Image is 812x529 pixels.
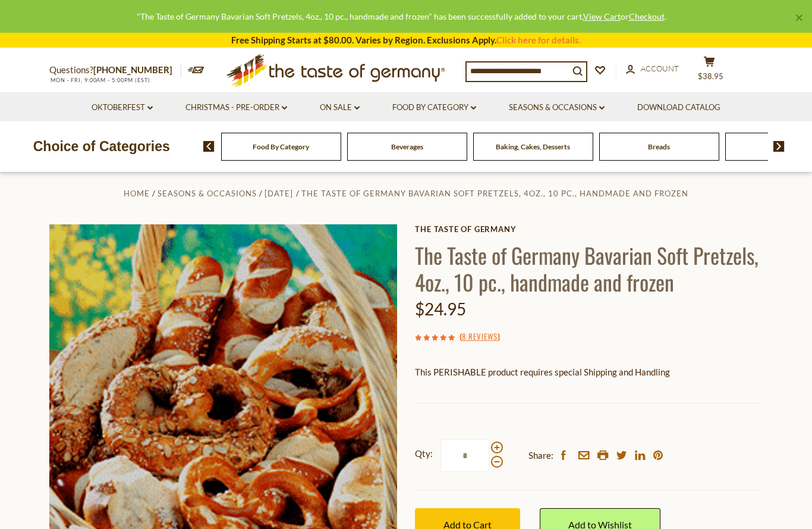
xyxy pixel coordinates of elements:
[415,242,763,295] h1: The Taste of Germany Bavarian Soft Pretzels, 4oz., 10 pc., handmade and frozen
[92,101,153,114] a: Oktoberfest
[49,77,150,83] span: MON - FRI, 9:00AM - 5:00PM (EST)
[320,101,360,114] a: On Sale
[462,330,498,343] a: 8 Reviews
[641,64,679,73] span: Account
[459,330,500,342] span: ( )
[391,142,423,151] a: Beverages
[124,189,150,198] a: Home
[415,299,466,319] span: $24.95
[637,101,720,114] a: Download Catalog
[415,365,763,380] p: This PERISHABLE product requires special Shipping and Handling
[392,101,476,114] a: Food By Category
[691,56,727,86] button: $38.95
[10,10,793,23] div: "The Taste of Germany Bavarian Soft Pretzels, 4oz., 10 pc., handmade and frozen" has been success...
[583,11,621,21] a: View Cart
[528,448,553,463] span: Share:
[509,101,605,114] a: Seasons & Occasions
[629,11,665,21] a: Checkout
[648,142,670,151] a: Breads
[440,439,489,472] input: Qty:
[253,142,309,151] a: Food By Category
[496,35,581,45] a: Click here for details.
[415,446,433,461] strong: Qty:
[93,64,172,75] a: [PHONE_NUMBER]
[301,189,688,198] a: The Taste of Germany Bavarian Soft Pretzels, 4oz., 10 pc., handmade and frozen
[185,101,287,114] a: Christmas - PRE-ORDER
[626,62,679,76] a: Account
[795,14,802,21] a: ×
[773,141,785,152] img: next arrow
[496,142,570,151] a: Baking, Cakes, Desserts
[698,71,723,81] span: $38.95
[426,389,763,403] li: We will ship this product in heat-protective packaging and ice.
[265,189,293,198] a: [DATE]
[49,62,181,78] p: Questions?
[203,141,215,152] img: previous arrow
[158,189,257,198] a: Seasons & Occasions
[415,224,763,234] a: The Taste of Germany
